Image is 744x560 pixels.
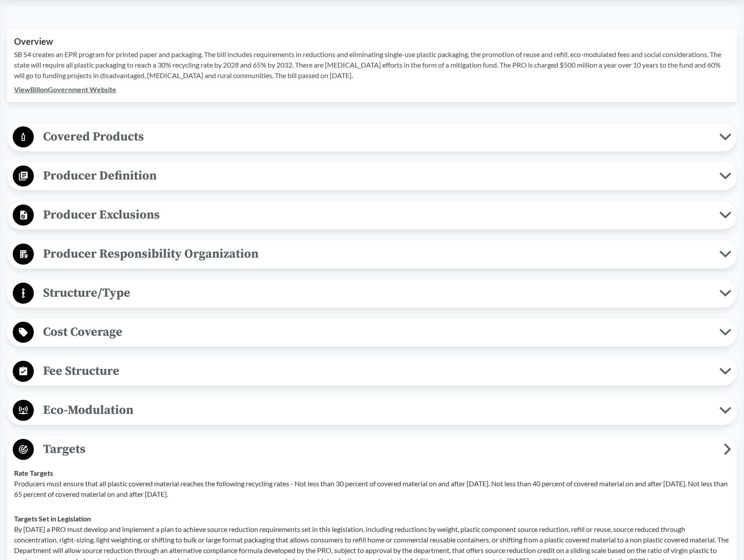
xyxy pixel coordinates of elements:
[10,204,734,226] button: Producer Exclusions
[34,244,719,264] span: Producer Responsibility Organization
[34,166,719,186] span: Producer Definition
[10,243,734,266] button: Producer Responsibility Organization
[34,283,719,303] span: Structure/Type
[14,514,91,523] strong: Targets Set in Legislation
[34,400,719,420] span: Eco-Modulation
[10,438,734,461] button: Targets
[34,127,719,147] span: Covered Products
[10,126,734,148] button: Covered Products
[14,36,730,47] h2: Overview
[10,165,734,187] button: Producer Definition
[10,282,734,305] button: Structure/Type
[34,322,719,342] span: Cost Coverage
[14,478,730,499] p: Producers must ensure that all plastic covered material reaches the following recycling rates - N...
[34,361,719,381] span: Fee Structure
[14,49,730,81] p: SB 54 creates an EPR program for printed paper and packaging. The bill includes requirements in r...
[34,205,719,225] span: Producer Exclusions
[14,469,53,477] strong: Rate Targets
[34,439,724,459] span: Targets
[14,85,116,93] a: ViewBillonGovernment Website
[10,360,734,383] button: Fee Structure
[10,399,734,422] button: Eco-Modulation
[10,321,734,344] button: Cost Coverage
